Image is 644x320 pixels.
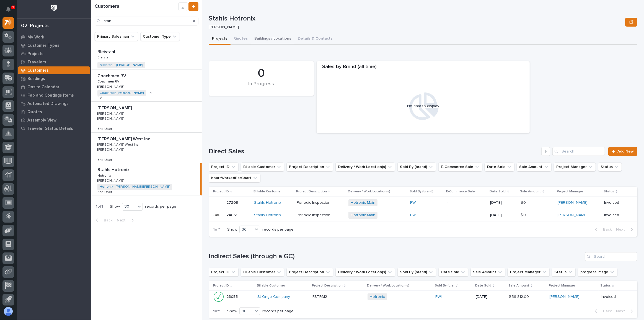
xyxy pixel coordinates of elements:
p: Automated Drawings [27,101,69,106]
a: PWI [410,200,417,205]
p: Traveler Status Details [27,126,73,131]
a: PWI [435,295,442,299]
p: Sale Amount [509,283,529,289]
button: E-Commerce Sale [438,162,482,171]
p: Billable Customer [257,283,285,289]
button: Project Manager [508,268,550,277]
button: Date Sold [485,162,514,171]
p: - [97,122,99,126]
a: Hotronix - [PERSON_NAME] [PERSON_NAME] [100,185,170,189]
button: Next [614,309,637,314]
p: Hotronix [97,173,112,178]
p: Bleistahl [97,48,116,55]
p: Project ID [213,283,229,289]
p: - [97,153,99,157]
a: Customer Types [17,41,91,50]
a: [PERSON_NAME] [558,213,588,218]
p: 1 of 1 [209,304,225,318]
p: [PERSON_NAME] [97,104,133,111]
a: Bleistahl - [PERSON_NAME] [100,63,143,67]
p: Sale Amount [520,189,541,195]
button: Customer Type [140,32,180,41]
p: records per page [262,227,294,232]
p: 1 of 1 [209,223,225,236]
p: Travelers [27,60,46,65]
p: End User [97,157,113,162]
a: Fab and Coatings Items [17,91,91,99]
p: Sold By (brand) [410,189,433,195]
div: Sales by Brand (all time) [317,64,530,73]
div: In Progress [218,81,304,93]
p: Quotes [27,110,42,115]
a: Quotes [17,108,91,116]
button: Next [614,227,637,232]
p: Stahls Hotronix [97,166,131,172]
a: [PERSON_NAME] West Inc[PERSON_NAME] West Inc [PERSON_NAME] West Inc[PERSON_NAME] West Inc [PERSON... [91,133,202,164]
a: Onsite Calendar [17,83,91,91]
button: Sold By (brand) [397,162,436,171]
a: Add New [608,147,637,156]
p: Stahls Hotronix [209,15,623,23]
span: + 4 [148,91,152,95]
p: Delivery / Work Location(s) [367,283,409,289]
a: My Work [17,33,91,41]
p: [PERSON_NAME] [97,111,125,116]
p: [PERSON_NAME] West Inc [97,142,139,147]
button: progress image [578,268,617,277]
a: Stahls HotronixStahls Hotronix HotronixHotronix [PERSON_NAME][PERSON_NAME] Hotronix - [PERSON_NAM... [91,163,202,195]
span: Next [117,218,129,223]
p: Periodic Inspection [297,212,332,218]
a: Assembly View [17,116,91,124]
p: Date Sold [475,283,491,289]
h1: Customers [95,4,179,10]
a: PWI [410,213,417,218]
p: [PERSON_NAME] [97,147,125,152]
button: Details & Contacts [294,33,336,45]
p: records per page [145,204,176,209]
p: Project Manager [557,189,583,195]
button: Back [591,227,614,232]
input: Search [95,17,198,25]
a: Coachmen [PERSON_NAME] [100,91,144,95]
p: End User [97,126,113,131]
p: Invoiced [601,295,629,299]
a: Hotronix Main [351,200,375,205]
a: Buildings [17,74,91,83]
p: Show [110,204,120,209]
p: RV [97,95,103,100]
div: 30 [240,227,253,233]
a: Hotronix Main [351,213,375,218]
a: Projects [17,50,91,58]
p: 1 of 1 [91,200,108,213]
p: [PERSON_NAME] [97,178,125,183]
button: users-avatar [2,306,14,317]
a: [PERSON_NAME][PERSON_NAME] [PERSON_NAME][PERSON_NAME] [PERSON_NAME][PERSON_NAME] -End UserEnd User [91,102,202,133]
p: Fab and Coatings Items [27,93,74,98]
button: Delivery / Work Location(s) [335,162,395,171]
p: My Work [27,35,44,40]
p: Customer Types [27,43,60,48]
button: Notifications [2,3,14,15]
p: 24851 [226,212,239,218]
p: Project Description [296,189,327,195]
p: Onsite Calendar [27,85,60,90]
button: Project Manager [554,162,596,171]
button: Sale Amount [517,162,552,171]
p: Project ID [213,189,229,195]
button: Projects [209,33,231,45]
button: Status [598,162,622,171]
p: Customers [27,68,49,73]
div: Search [585,252,637,261]
span: Back [600,309,612,314]
p: FSTRM2 [312,293,328,299]
p: Projects [27,51,43,56]
button: Date Sold [438,268,468,277]
span: Back [100,218,112,223]
p: $ 0 [521,199,527,205]
p: 1 [12,5,14,9]
button: Project ID [209,268,239,277]
p: Project Description [312,283,343,289]
a: Customers [17,66,91,74]
button: Back [91,218,115,223]
button: Billable Customer [241,268,284,277]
